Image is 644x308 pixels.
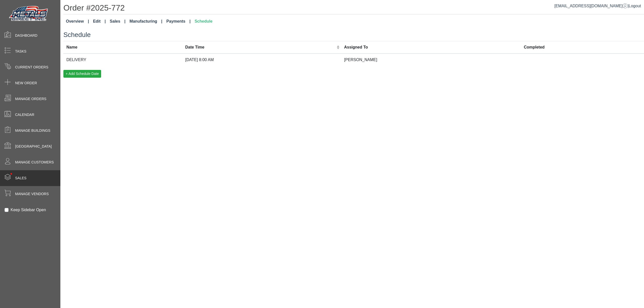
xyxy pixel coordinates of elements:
[63,31,644,39] h3: Schedule
[554,3,641,9] div: |
[91,16,108,26] a: Edit
[128,16,165,26] a: Manufacturing
[192,16,214,26] a: Schedule
[185,58,214,62] span: [DATE] 8:00 AM
[63,54,182,66] td: DELIVERY
[15,128,50,133] span: Manage Buildings
[15,191,49,197] span: Manage Vendors
[15,49,26,54] span: Tasks
[108,16,127,26] a: Sales
[66,44,179,50] div: Name
[64,16,91,26] a: Overview
[5,166,18,182] span: •
[15,65,48,70] span: Current Orders
[63,3,644,14] h1: Order #2025-772
[15,112,34,117] span: Calendar
[11,207,46,213] label: Keep Sidebar Open
[629,4,641,8] span: Logout
[63,70,101,78] button: + Add Schedule Date
[15,96,46,102] span: Manage Orders
[341,54,521,66] td: [PERSON_NAME]
[15,175,26,181] span: Sales
[15,33,37,38] span: Dashboard
[524,44,641,50] div: Completed
[185,44,335,50] div: Date Time
[8,5,50,23] img: Metals Direct Inc Logo
[554,4,628,8] a: [EMAIL_ADDRESS][DOMAIN_NAME]
[15,80,37,86] span: New Order
[15,144,52,149] span: [GEOGRAPHIC_DATA]
[164,16,192,26] a: Payments
[15,160,54,165] span: Manage Customers
[344,44,518,50] div: Assigned To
